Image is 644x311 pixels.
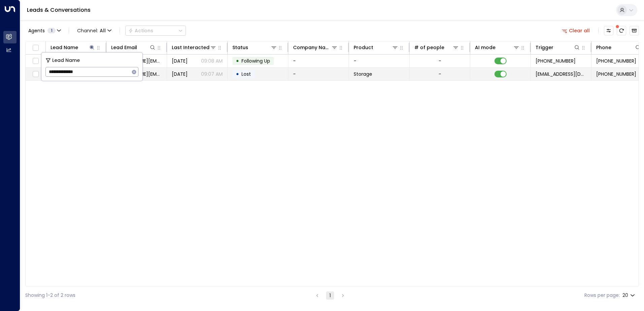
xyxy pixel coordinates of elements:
div: Trigger [536,43,580,51]
span: Aug 05, 2025 [172,58,188,64]
td: - [349,55,410,67]
div: Status [232,43,277,51]
label: Rows per page: [584,292,620,299]
span: 1 [47,28,56,33]
div: # of people [414,43,444,51]
span: There are new threads available. Refresh the grid to view the latest updates. [617,26,626,35]
div: Status [232,43,248,51]
div: Lead Name [51,43,95,51]
div: Last Interacted [172,43,217,51]
a: Leads & Conversations [27,6,91,14]
span: +447442111385 [596,58,636,64]
div: - [439,58,441,64]
span: Toggle select row [31,57,40,65]
nav: pagination navigation [313,291,347,300]
div: Lead Email [111,43,156,51]
button: Actions [125,26,186,36]
span: Channel: [74,26,114,35]
span: Lead Name [52,57,80,64]
div: Trigger [536,43,553,51]
span: All [100,28,106,33]
div: Actions [128,28,153,34]
span: +447442111385 [536,58,576,64]
button: Archived Leads [630,26,639,35]
div: Phone [596,43,641,51]
div: Lead Email [111,43,137,51]
button: page 1 [326,291,334,300]
div: Lead Name [51,43,78,51]
span: Following Up [241,58,270,64]
div: # of people [414,43,459,51]
div: - [439,71,441,77]
div: AI mode [475,43,520,51]
button: Customize [604,26,613,35]
td: - [288,68,349,80]
div: Company Name [293,43,331,51]
div: Product [354,43,398,51]
button: Clear all [559,26,593,35]
div: Last Interacted [172,43,210,51]
span: Lost [241,71,251,77]
span: Toggle select row [31,70,40,78]
span: leads@space-station.co.uk [536,71,586,77]
div: Phone [596,43,611,51]
div: Product [354,43,373,51]
div: Button group with a nested menu [125,26,186,36]
p: 09:07 AM [201,71,223,77]
div: • [236,68,239,80]
span: +447442111385 [596,71,636,77]
div: Showing 1-2 of 2 rows [25,292,75,299]
div: Company Name [293,43,338,51]
div: • [236,55,239,67]
div: AI mode [475,43,495,51]
td: - [288,55,349,67]
span: Aug 08, 2025 [172,71,188,77]
span: Storage [354,71,372,77]
div: 20 [622,290,636,300]
button: Agents1 [25,26,63,35]
button: Channel:All [74,26,114,35]
span: Agents [28,28,45,33]
p: 09:08 AM [201,58,223,64]
span: Toggle select all [31,44,40,52]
